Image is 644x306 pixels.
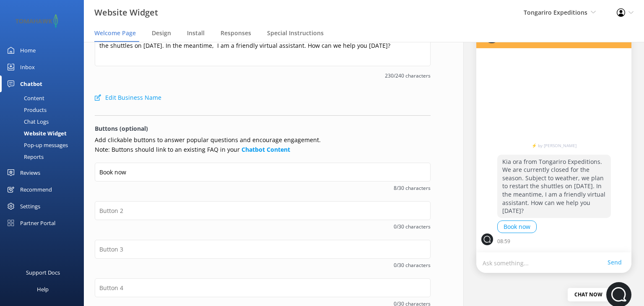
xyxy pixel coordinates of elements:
div: Chat Logs [5,116,49,127]
h3: Website Widget [94,6,158,19]
span: 0/30 characters [95,223,431,231]
div: Help [37,281,49,298]
span: Special Instructions [267,29,324,37]
p: Kia ora from Tongariro Expeditions. We are currently closed for the season. Subject to weather, w... [497,155,611,218]
span: Responses [221,29,251,37]
span: Design [152,29,171,37]
div: Content [5,92,44,104]
div: Chatbot [20,75,42,92]
input: Button 1 [95,163,431,182]
a: Content [5,92,84,104]
a: Reports [5,151,84,163]
p: Buttons (optional) [95,124,431,133]
input: Button 3 [95,240,431,259]
input: Button 4 [95,278,431,297]
span: Welcome Page [94,29,136,37]
p: 08:59 [497,237,510,245]
span: Tongariro Expeditions [524,8,587,16]
div: Home [20,42,36,59]
div: Reports [5,151,44,163]
div: Inbox [20,59,35,75]
button: Book now [497,220,537,233]
div: Support Docs [26,264,60,281]
div: Recommend [20,181,52,198]
div: Website Widget [5,127,67,139]
a: Products [5,104,84,116]
span: Install [187,29,205,37]
a: Send [608,258,625,267]
textarea: Kia ora from Tongariro Expeditions. We are currently closed for the season. Subject to weather, w... [95,29,431,66]
div: Settings [20,198,40,215]
a: Chatbot Content [241,145,290,153]
a: ⚡ by [PERSON_NAME] [497,143,611,148]
a: Website Widget [5,127,84,139]
span: 0/30 characters [95,261,431,269]
input: Button 2 [95,201,431,220]
p: Add clickable buttons to answer popular questions and encourage engagement. Note: Buttons should ... [95,135,431,154]
span: 230/240 characters [95,72,431,80]
div: Products [5,104,47,116]
button: Edit Business Name [95,89,161,106]
a: Pop-up messages [5,139,84,151]
div: Reviews [20,164,40,181]
div: Pop-up messages [5,139,68,151]
span: 8/30 characters [95,184,431,192]
div: Chat now [568,288,609,301]
p: Ask something... [483,259,608,267]
img: 2-1647550015.png [13,14,61,28]
div: Partner Portal [20,215,55,231]
a: Chat Logs [5,116,84,127]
